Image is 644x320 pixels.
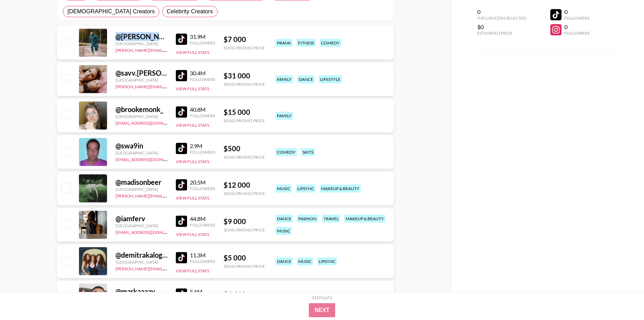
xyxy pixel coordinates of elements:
div: [GEOGRAPHIC_DATA] [115,41,167,46]
div: 0 [564,23,590,30]
div: makeup & beauty [320,185,361,193]
div: fitness [297,39,316,47]
div: [GEOGRAPHIC_DATA] [115,259,167,265]
button: View Full Stats [176,232,209,237]
div: 30.4M [190,70,215,77]
div: Followers [564,30,590,36]
button: View Full Stats [176,159,209,164]
div: $ 5 000 [224,253,265,262]
div: [GEOGRAPHIC_DATA] [115,77,167,83]
div: @ demitrakalogeras [115,251,167,259]
div: 11.3M [190,252,215,259]
div: Followers [190,77,215,82]
div: Song Promo Price [224,264,265,269]
button: View Full Stats [176,50,209,55]
div: Influencers Selected [477,15,526,21]
div: Song Promo Price [224,191,265,196]
div: Followers [190,113,215,118]
div: @ savv.[PERSON_NAME] [115,69,167,77]
img: TikTok [176,216,187,227]
div: $ 7 000 [224,35,265,44]
div: $ 31 000 [224,71,265,80]
div: @ swa9in [115,141,167,150]
div: music [275,227,292,235]
div: fashion [297,215,318,223]
div: prank [275,39,292,47]
div: travel [322,215,340,223]
div: $ 500 [224,144,265,153]
div: [GEOGRAPHIC_DATA] [115,150,167,155]
div: comedy [320,39,341,47]
div: comedy [275,148,297,156]
div: 20.5M [190,179,215,186]
img: TikTok [176,252,187,263]
div: dance [275,215,293,223]
div: Song Promo Price [224,118,265,123]
div: Step 1 of 2 [312,295,332,300]
div: lifestyle [319,75,342,83]
span: Celebrity Creators [167,7,213,16]
img: TikTok [176,34,187,45]
a: [PERSON_NAME][EMAIL_ADDRESS][DOMAIN_NAME] [115,192,219,199]
div: dance [297,75,314,83]
div: Followers [190,259,215,264]
img: TikTok [176,179,187,190]
img: TikTok [176,288,187,300]
span: [DEMOGRAPHIC_DATA] Creators [67,7,155,16]
div: $ 6 410 [224,290,265,299]
div: family [275,112,293,120]
div: Followers [564,15,590,21]
div: Song Promo Price [224,82,265,87]
div: Followers [190,222,215,228]
div: 2.9M [190,142,215,149]
div: music [297,257,313,265]
div: 0 [564,8,590,15]
div: @ markaaaay [115,287,167,296]
div: lipsync [317,257,337,265]
div: family [275,75,293,83]
div: 31.9M [190,33,215,40]
a: [PERSON_NAME][EMAIL_ADDRESS][DOMAIN_NAME] [115,265,219,271]
a: [EMAIL_ADDRESS][DOMAIN_NAME] [115,228,186,235]
div: $ 9 000 [224,217,265,226]
img: TikTok [176,143,187,154]
a: [PERSON_NAME][EMAIL_ADDRESS][DOMAIN_NAME] [115,46,219,53]
div: 44.8M [190,215,215,222]
div: makeup & beauty [344,215,385,223]
button: Next [309,303,335,317]
div: dance [275,257,293,265]
iframe: Drift Widget Chat Controller [609,285,636,312]
div: 40.8M [190,106,215,113]
div: Followers [190,40,215,46]
div: Followers [190,149,215,155]
img: TikTok [176,106,187,118]
button: View Full Stats [176,268,209,273]
div: @ madisonbeer [115,178,167,187]
div: Song Promo Price [224,45,265,50]
div: 5.6M [190,288,215,295]
button: View Full Stats [176,123,209,128]
div: Song Promo Price [224,154,265,160]
div: lipsync [296,185,316,193]
div: @ brookemonk_ [115,105,167,114]
div: Followers [190,186,215,191]
a: [PERSON_NAME][EMAIL_ADDRESS][DOMAIN_NAME] [115,83,219,89]
div: Estimated Price [477,30,526,36]
div: @ iamferv [115,214,167,223]
div: 0 [477,8,526,15]
div: skits [301,148,315,156]
div: $0 [477,23,526,30]
button: View Full Stats [176,195,209,201]
div: music [275,185,292,193]
div: $ 15 000 [224,108,265,117]
button: View Full Stats [176,86,209,91]
div: @ [PERSON_NAME].[PERSON_NAME] [115,32,167,41]
div: [GEOGRAPHIC_DATA] [115,223,167,228]
a: [EMAIL_ADDRESS][DOMAIN_NAME] [115,155,186,162]
a: [EMAIL_ADDRESS][DOMAIN_NAME] [115,119,186,126]
img: TikTok [176,70,187,81]
div: [GEOGRAPHIC_DATA] [115,187,167,192]
div: [GEOGRAPHIC_DATA] [115,114,167,119]
div: $ 12 000 [224,181,265,189]
div: Song Promo Price [224,227,265,232]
